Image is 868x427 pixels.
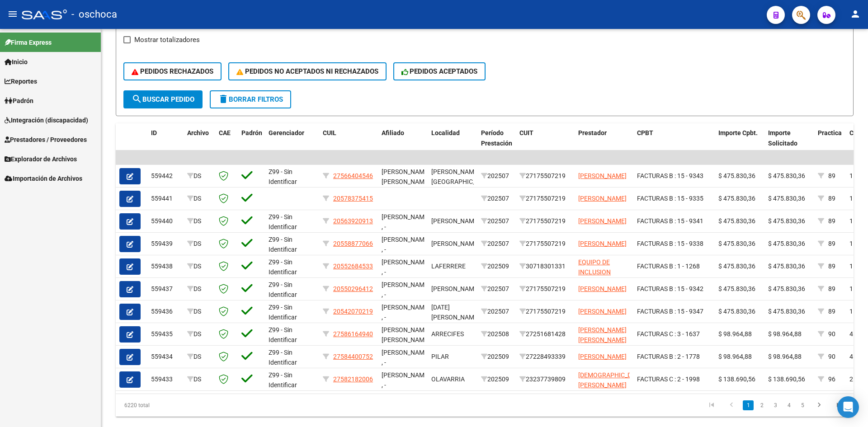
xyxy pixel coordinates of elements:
[393,62,486,80] button: PEDIDOS ACEPTADOS
[265,123,319,163] datatable-header-cell: Gerenciador
[797,400,808,410] a: 5
[187,129,209,136] span: Archivo
[768,217,805,225] span: $ 475.830,36
[333,375,373,383] span: 27582182006
[481,284,512,294] div: 202507
[703,400,720,410] a: go to first page
[578,353,627,360] span: [PERSON_NAME]
[215,123,238,163] datatable-header-cell: CAE
[116,394,262,417] div: 6220 total
[637,239,711,249] div: FACTURAS B : 15 - 9338
[637,329,711,339] div: FACTURAS C : 3 - 1637
[481,171,512,181] div: 202507
[718,330,752,338] span: $ 98.964,88
[715,123,764,163] datatable-header-cell: Importe Cpbt.
[151,261,180,272] div: 559438
[637,261,711,272] div: FACTURAS B : 1 - 1268
[481,329,512,339] div: 202508
[723,400,740,410] a: go to previous page
[755,398,769,413] li: page 2
[783,400,794,410] a: 4
[849,217,853,225] span: 1
[637,193,711,204] div: FACTURAS B : 15 - 9335
[382,258,430,276] span: [PERSON_NAME] , -
[428,123,477,163] datatable-header-cell: Localidad
[333,263,373,270] span: 20552684533
[378,123,428,163] datatable-header-cell: Afiliado
[431,375,465,383] span: OLAVARRIA
[850,9,861,19] mat-icon: person
[382,281,430,299] span: [PERSON_NAME] , -
[849,308,853,315] span: 1
[828,330,835,338] span: 90
[123,62,222,80] button: PEDIDOS RECHAZADOS
[481,374,512,385] div: 202509
[519,193,571,204] div: 27175507219
[269,326,297,344] span: Z99 - Sin Identificar
[578,326,627,344] span: [PERSON_NAME] [PERSON_NAME]
[718,353,752,360] span: $ 98.964,88
[770,400,781,410] a: 3
[830,400,848,410] a: go to last page
[431,353,449,360] span: PILAR
[184,123,215,163] datatable-header-cell: Archivo
[132,95,194,103] span: Buscar Pedido
[637,374,711,385] div: FACTURAS C : 2 - 1998
[187,352,212,362] div: DS
[187,171,212,181] div: DS
[849,240,853,247] span: 1
[147,123,184,163] datatable-header-cell: ID
[768,330,802,338] span: $ 98.964,88
[269,168,297,186] span: Z99 - Sin Identificar
[849,330,853,338] span: 4
[849,375,860,383] span: 256
[151,216,180,226] div: 559440
[431,129,460,136] span: Localidad
[481,352,512,362] div: 202509
[578,129,607,136] span: Prestador
[187,239,212,249] div: DS
[849,285,853,292] span: 1
[5,115,88,125] span: Integración (discapacidad)
[431,330,464,338] span: ARRECIFES
[578,195,627,202] span: [PERSON_NAME]
[849,353,853,360] span: 4
[814,123,846,163] datatable-header-cell: Practica
[382,213,430,231] span: [PERSON_NAME] , -
[849,195,853,202] span: 1
[5,38,52,47] span: Firma Express
[481,193,512,204] div: 202507
[481,129,512,147] span: Período Prestación
[828,172,835,179] span: 89
[132,94,142,104] mat-icon: search
[849,172,853,179] span: 1
[741,398,755,413] li: page 1
[151,239,180,249] div: 559439
[236,67,378,75] span: PEDIDOS NO ACEPTADOS NI RECHAZADOS
[828,353,835,360] span: 90
[477,123,516,163] datatable-header-cell: Período Prestación
[519,129,533,136] span: CUIT
[151,284,180,294] div: 559437
[768,240,805,247] span: $ 475.830,36
[768,308,805,315] span: $ 475.830,36
[481,261,512,272] div: 202509
[764,123,814,163] datatable-header-cell: Importe Solicitado
[818,129,842,136] span: Practica
[575,123,633,163] datatable-header-cell: Prestador
[7,9,18,19] mat-icon: menu
[5,135,87,145] span: Prestadores / Proveedores
[718,263,755,270] span: $ 475.830,36
[382,371,430,389] span: [PERSON_NAME] , -
[333,308,373,315] span: 20542070219
[269,304,297,321] span: Z99 - Sin Identificar
[578,258,620,296] span: EQUIPO DE INCLUSION CRECIENDO JUNTOS S.R.L.
[269,371,297,389] span: Z99 - Sin Identificar
[637,129,653,136] span: CPBT
[151,193,180,204] div: 559441
[382,349,430,366] span: [PERSON_NAME] , -
[519,239,571,249] div: 27175507219
[578,172,627,179] span: [PERSON_NAME]
[637,216,711,226] div: FACTURAS B : 15 - 9341
[768,172,805,179] span: $ 475.830,36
